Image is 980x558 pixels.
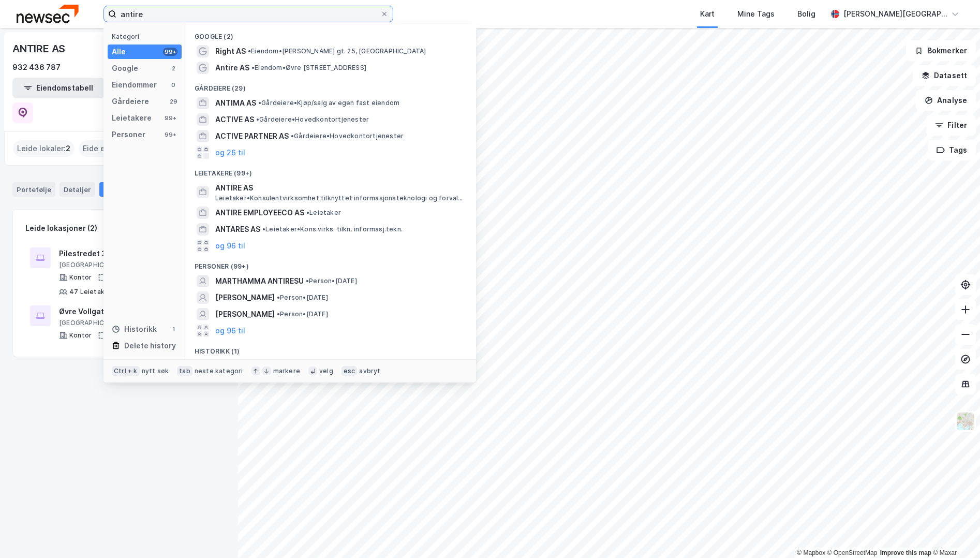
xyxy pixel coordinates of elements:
[306,209,309,216] span: •
[273,367,300,375] div: markere
[913,65,976,86] button: Datasett
[195,367,243,375] div: neste kategori
[215,240,245,252] button: og 96 til
[880,549,931,556] a: Improve this map
[12,182,55,197] div: Portefølje
[215,275,304,287] span: MARTHAMMA ANTIRESU
[177,366,192,376] div: tab
[69,331,92,340] div: Kontor
[928,140,976,160] button: Tags
[258,99,261,107] span: •
[59,247,208,260] div: Pilestredet 33
[277,293,328,302] span: Person • [DATE]
[256,115,259,123] span: •
[169,325,177,333] div: 1
[13,140,75,157] div: Leide lokaler :
[163,114,177,122] div: 99+
[256,115,369,124] span: Gårdeiere • Hovedkontortjenester
[291,132,404,140] span: Gårdeiere • Hovedkontortjenester
[700,8,715,20] div: Kart
[12,40,67,57] div: ANTIRE AS
[215,223,260,236] span: ANTARES AS
[341,366,358,376] div: esc
[251,64,255,71] span: •
[112,95,149,108] div: Gårdeiere
[928,508,980,558] iframe: Chat Widget
[291,132,294,140] span: •
[797,549,825,556] a: Mapbox
[215,62,249,74] span: Antire AS
[59,319,207,327] div: [GEOGRAPHIC_DATA], 207/376
[797,8,815,20] div: Bolig
[163,130,177,139] div: 99+
[306,277,357,285] span: Person • [DATE]
[926,115,976,136] button: Filter
[12,78,105,98] button: Eiendomstabell
[916,90,976,111] button: Analyse
[169,64,177,72] div: 2
[69,273,92,282] div: Kontor
[215,308,275,320] span: [PERSON_NAME]
[69,288,116,296] div: 47 Leietakere
[186,76,476,95] div: Gårdeiere (29)
[59,261,208,269] div: [GEOGRAPHIC_DATA], 209/382
[66,142,70,155] span: 2
[359,367,380,375] div: avbryt
[215,182,464,194] span: ANTIRE AS
[843,8,947,20] div: [PERSON_NAME][GEOGRAPHIC_DATA]
[215,130,289,142] span: ACTIVE PARTNER AS
[248,47,426,55] span: Eiendom • [PERSON_NAME] gt. 25, [GEOGRAPHIC_DATA]
[12,61,61,74] div: 932 436 787
[215,113,254,126] span: ACTIVE AS
[827,549,878,556] a: OpenStreetMap
[186,161,476,180] div: Leietakere (99+)
[262,225,403,233] span: Leietaker • Kons.virks. tilkn. informasj.tekn.
[186,339,476,358] div: Historikk (1)
[215,207,304,219] span: ANTIRE EMPLOYEECO AS
[215,325,245,337] button: og 96 til
[215,97,256,109] span: ANTIMA AS
[99,182,164,197] div: Leide lokaler
[319,367,333,375] div: velg
[215,291,275,304] span: [PERSON_NAME]
[25,222,97,234] div: Leide lokasjoner (2)
[60,182,95,197] div: Detaljer
[112,323,157,335] div: Historikk
[737,8,775,20] div: Mine Tags
[112,46,126,58] div: Alle
[262,225,265,233] span: •
[215,194,466,202] span: Leietaker • Konsulentvirksomhet tilknyttet informasjonsteknologi og forvaltning og drift av IT-sy...
[112,366,140,376] div: Ctrl + k
[928,508,980,558] div: Kontrollprogram for chat
[169,97,177,106] div: 29
[277,310,280,318] span: •
[306,277,309,285] span: •
[163,48,177,56] div: 99+
[79,140,157,157] div: Eide eiendommer :
[277,310,328,318] span: Person • [DATE]
[112,33,182,40] div: Kategori
[112,79,157,91] div: Eiendommer
[17,5,79,23] img: newsec-logo.f6e21ccffca1b3a03d2d.png
[306,209,341,217] span: Leietaker
[112,62,138,75] div: Google
[906,40,976,61] button: Bokmerker
[124,340,176,352] div: Delete history
[169,81,177,89] div: 0
[186,24,476,43] div: Google (2)
[186,254,476,273] div: Personer (99+)
[215,45,246,57] span: Right AS
[248,47,251,55] span: •
[258,99,399,107] span: Gårdeiere • Kjøp/salg av egen fast eiendom
[112,128,145,141] div: Personer
[215,146,245,159] button: og 26 til
[251,64,366,72] span: Eiendom • Øvre [STREET_ADDRESS]
[142,367,169,375] div: nytt søk
[112,112,152,124] div: Leietakere
[59,305,207,318] div: Øvre Vollgate 9
[116,6,380,22] input: Søk på adresse, matrikkel, gårdeiere, leietakere eller personer
[956,412,975,431] img: Z
[277,293,280,301] span: •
